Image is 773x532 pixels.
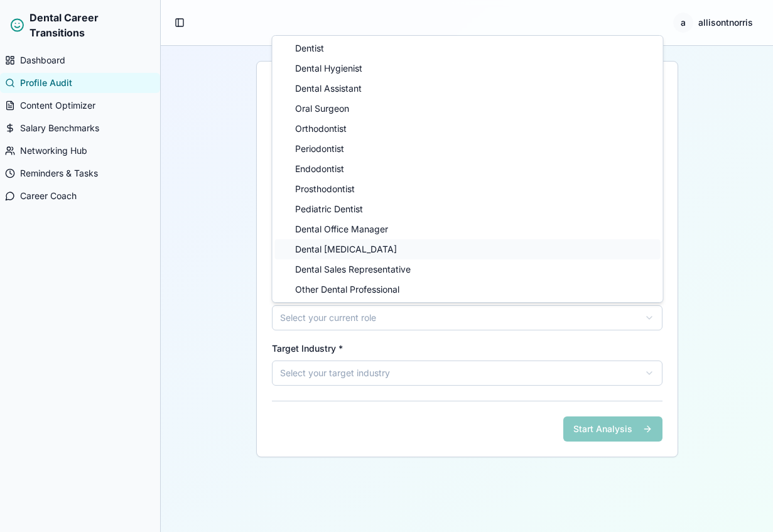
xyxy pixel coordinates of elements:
span: Dental Office Manager [295,223,388,236]
span: Dental Sales Representative [295,263,411,276]
span: Other Dental Professional [295,283,399,296]
span: Endodontist [295,163,344,175]
span: Orthodontist [295,122,347,135]
span: Dental Assistant [295,82,362,95]
span: Dental [MEDICAL_DATA] [295,243,397,256]
span: Dentist [295,42,324,55]
span: Pediatric Dentist [295,203,363,215]
span: Periodontist [295,143,344,155]
span: Dental Hygienist [295,62,362,75]
span: Prosthodontist [295,183,355,195]
span: Oral Surgeon [295,102,349,115]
